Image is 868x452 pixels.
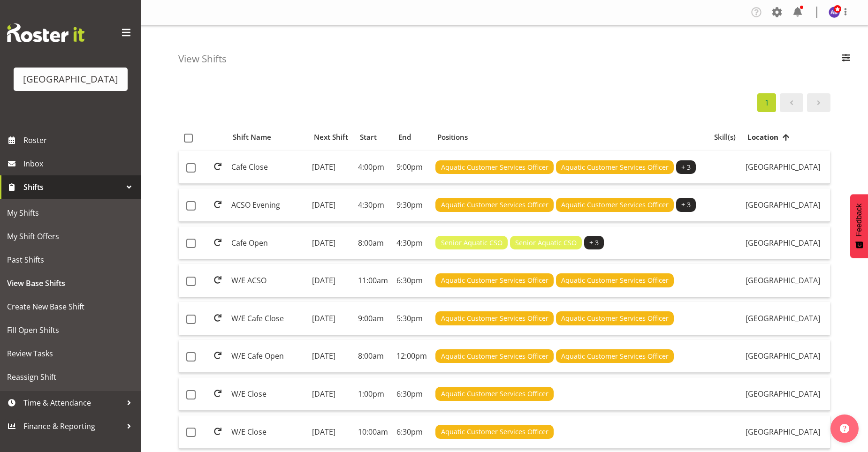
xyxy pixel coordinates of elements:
[7,323,134,337] span: Fill Open Shifts
[7,253,134,267] span: Past Shifts
[228,188,308,222] td: ACSO Evening
[2,225,138,248] a: My Shift Offers
[393,226,432,260] td: 4:30pm
[441,200,548,210] span: Aquatic Customer Services Officer
[2,365,138,389] a: Reassign Shift
[393,377,432,411] td: 6:30pm
[228,264,308,297] td: W/E ACSO
[2,342,138,365] a: Review Tasks
[393,415,432,449] td: 6:30pm
[23,419,122,433] span: Finance & Reporting
[7,300,134,314] span: Create New Base Shift
[7,347,134,361] span: Review Tasks
[746,389,820,399] span: [GEOGRAPHIC_DATA]
[354,302,393,335] td: 9:00am
[746,275,820,286] span: [GEOGRAPHIC_DATA]
[441,275,548,286] span: Aquatic Customer Services Officer
[441,238,503,248] span: Senior Aquatic CSO
[746,200,820,210] span: [GEOGRAPHIC_DATA]
[441,351,548,362] span: Aquatic Customer Services Officer
[850,194,868,258] button: Feedback - Show survey
[681,200,691,210] span: + 3
[7,229,134,243] span: My Shift Offers
[2,248,138,271] a: Past Shifts
[855,203,863,236] span: Feedback
[393,302,432,335] td: 5:30pm
[681,162,691,173] span: + 3
[561,162,669,173] span: Aquatic Customer Services Officer
[398,132,411,143] span: End
[308,151,354,184] td: [DATE]
[561,275,669,286] span: Aquatic Customer Services Officer
[7,370,134,384] span: Reassign Shift
[746,351,820,361] span: [GEOGRAPHIC_DATA]
[441,389,548,399] span: Aquatic Customer Services Officer
[393,188,432,222] td: 9:30pm
[441,162,548,173] span: Aquatic Customer Services Officer
[354,264,393,297] td: 11:00am
[23,157,136,171] span: Inbox
[354,340,393,373] td: 8:00am
[178,53,227,64] h4: View Shifts
[2,295,138,318] a: Create New Base Shift
[714,132,736,143] span: Skill(s)
[228,151,308,184] td: Cafe Close
[7,276,134,290] span: View Base Shifts
[228,226,308,260] td: Cafe Open
[23,133,136,147] span: Roster
[7,23,84,42] img: Rosterit website logo
[228,340,308,373] td: W/E Cafe Open
[354,151,393,184] td: 4:00pm
[836,49,856,69] button: Filter Employees
[308,188,354,222] td: [DATE]
[360,132,377,143] span: Start
[2,271,138,295] a: View Base Shifts
[354,415,393,449] td: 10:00am
[393,340,432,373] td: 12:00pm
[441,313,548,324] span: Aquatic Customer Services Officer
[308,377,354,411] td: [DATE]
[437,132,468,143] span: Positions
[2,201,138,225] a: My Shifts
[589,238,599,248] span: + 3
[23,396,122,410] span: Time & Attendance
[561,351,669,362] span: Aquatic Customer Services Officer
[515,238,577,248] span: Senior Aquatic CSO
[308,264,354,297] td: [DATE]
[746,162,820,172] span: [GEOGRAPHIC_DATA]
[228,377,308,411] td: W/E Close
[7,206,134,220] span: My Shifts
[228,302,308,335] td: W/E Cafe Close
[308,226,354,260] td: [DATE]
[23,180,122,194] span: Shifts
[314,132,348,143] span: Next Shift
[308,340,354,373] td: [DATE]
[441,427,548,437] span: Aquatic Customer Services Officer
[354,188,393,222] td: 4:30pm
[308,415,354,449] td: [DATE]
[747,132,778,143] span: Location
[23,72,118,86] div: [GEOGRAPHIC_DATA]
[393,264,432,297] td: 6:30pm
[746,427,820,437] span: [GEOGRAPHIC_DATA]
[840,424,849,433] img: help-xxl-2.png
[308,302,354,335] td: [DATE]
[233,132,271,143] span: Shift Name
[829,7,840,18] img: amber-jade-brass10310.jpg
[746,238,820,248] span: [GEOGRAPHIC_DATA]
[2,318,138,342] a: Fill Open Shifts
[354,377,393,411] td: 1:00pm
[228,415,308,449] td: W/E Close
[393,151,432,184] td: 9:00pm
[354,226,393,260] td: 8:00am
[746,313,820,324] span: [GEOGRAPHIC_DATA]
[561,200,669,210] span: Aquatic Customer Services Officer
[561,313,669,324] span: Aquatic Customer Services Officer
